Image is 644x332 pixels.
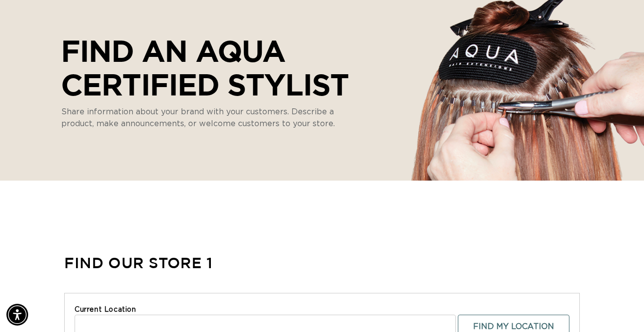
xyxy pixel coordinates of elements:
[64,252,213,273] h1: Find Our Store 1
[61,34,362,101] p: Find an AQUA Certified Stylist
[61,106,348,130] p: Share information about your brand with your customers. Describe a product, make announcements, o...
[75,305,569,315] label: Current Location
[6,304,28,326] div: Accessibility Menu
